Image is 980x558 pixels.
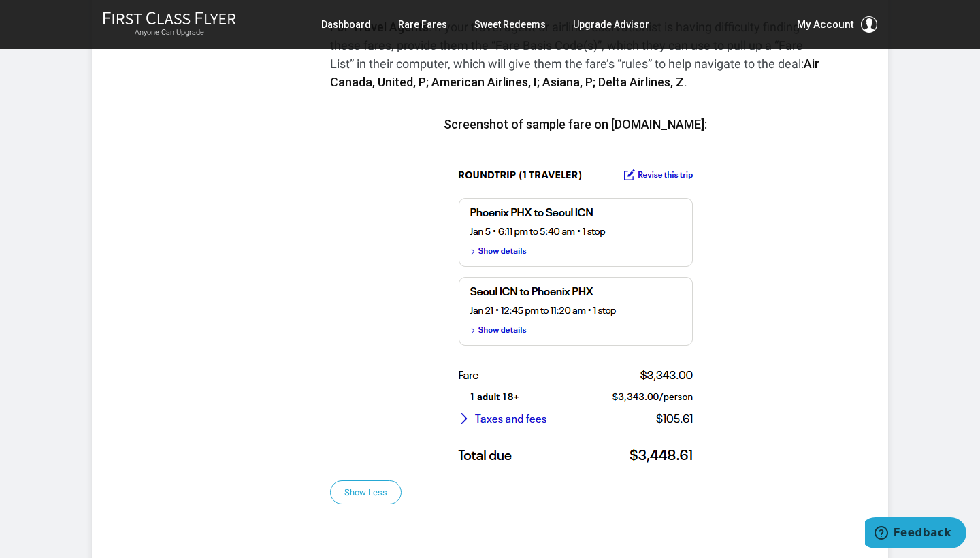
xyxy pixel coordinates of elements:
a: Dashboard [321,12,371,37]
span: My Account [797,16,854,33]
button: Show Less [330,480,402,504]
small: Anyone Can Upgrade [103,28,236,37]
a: Rare Fares [398,12,447,37]
button: My Account [797,16,877,33]
a: Sweet Redeems [474,12,546,37]
a: Upgrade Advisor [573,12,649,37]
strong: Screenshot of sample fare on [DOMAIN_NAME]: [444,117,707,131]
img: First Class Flyer [103,11,236,25]
a: First Class FlyerAnyone Can Upgrade [103,11,236,38]
p: : If your travel agent or airline reservationist is having difficulty finding these fares, provid... [330,18,820,91]
iframe: Opens a widget where you can find more information [865,517,966,551]
strong: Air Canada, United, P; American Airlines, I; Asiana, P; Delta Airlines, Z [330,56,819,89]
